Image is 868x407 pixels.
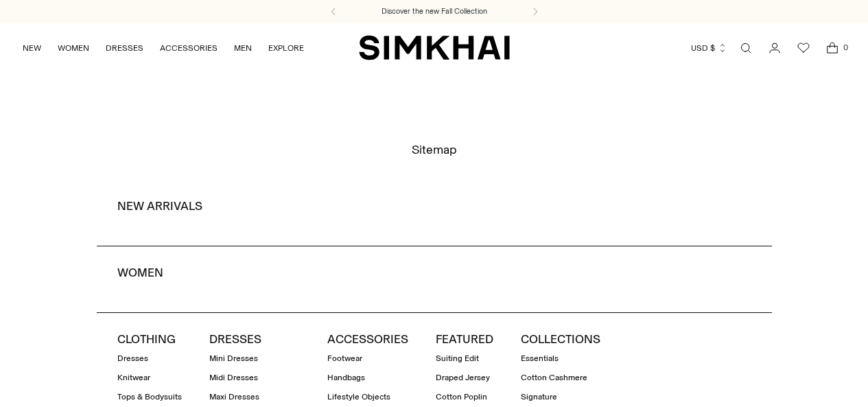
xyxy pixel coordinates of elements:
a: COLLECTIONS [521,332,600,346]
a: CLOTHING [117,332,176,346]
a: DRESSES [106,33,143,63]
a: Essentials [521,349,600,368]
a: Signature [521,387,600,406]
a: Go to the account page [761,34,788,62]
a: DRESSES [209,332,261,346]
a: Cotton Cashmere [521,368,600,387]
a: WOMEN [117,266,163,279]
a: ACCESSORIES [327,332,408,346]
a: Draped Jersey [436,368,493,387]
a: MEN [234,33,252,63]
a: Lifestyle Objects [327,387,408,406]
a: Handbags [327,368,408,387]
a: NEW ARRIVALS [117,199,202,213]
a: Discover the new Fall Collection [382,6,487,17]
a: Suiting Edit [436,349,493,368]
a: WOMEN [58,33,89,63]
a: Midi Dresses [209,368,300,387]
a: NEW [23,33,41,63]
a: FEATURED [436,332,493,346]
a: Mini Dresses [209,349,300,368]
a: Open search modal [732,34,760,62]
a: EXPLORE [268,33,304,63]
a: Footwear [327,349,408,368]
a: Tops & Bodysuits [117,387,182,406]
button: USD $ [691,33,727,63]
span: 0 [839,41,852,54]
a: Knitwear [117,368,182,387]
a: Cotton Poplin [436,387,493,406]
a: Wishlist [790,34,817,62]
h2: Sitemap [97,141,772,159]
a: Dresses [117,349,182,368]
a: Maxi Dresses [209,387,300,406]
a: Open cart modal [819,34,846,62]
a: ACCESSORIES [160,33,218,63]
a: SIMKHAI [359,34,510,61]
